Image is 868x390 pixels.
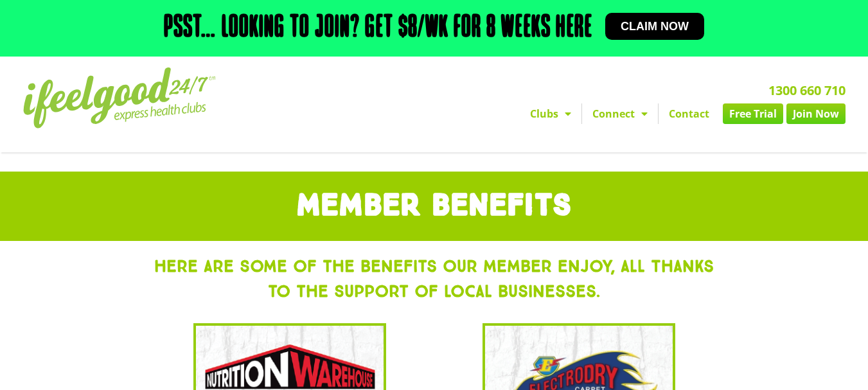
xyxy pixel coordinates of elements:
nav: Menu [315,103,846,124]
a: Contact [659,103,720,124]
a: Clubs [520,103,581,124]
a: 1300 660 710 [768,82,846,99]
a: Claim now [605,13,704,40]
a: Join Now [786,103,846,124]
a: Free Trial [723,103,783,124]
h3: Here Are Some of the Benefits Our Member Enjoy, All Thanks to the Support of Local Businesses. [152,254,717,304]
h2: Psst… Looking to join? Get $8/wk for 8 weeks here [164,13,592,44]
h1: MEMBER BENEFITS [6,191,862,222]
a: Connect [582,103,658,124]
span: Claim now [621,21,689,32]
